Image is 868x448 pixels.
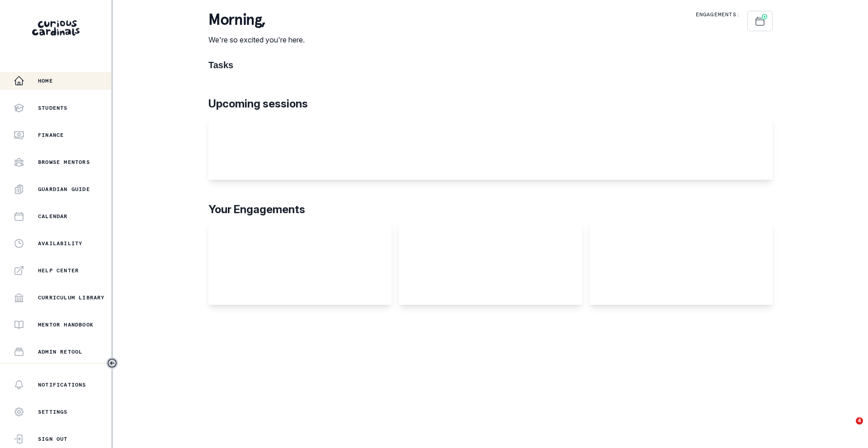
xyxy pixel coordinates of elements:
p: Upcoming sessions [208,96,773,112]
button: Toggle sidebar [106,357,118,369]
p: Guardian Guide [38,186,90,193]
p: Sign Out [38,435,68,443]
p: We're so excited you're here. [208,34,305,45]
p: Notifications [38,381,86,388]
p: Settings [38,408,68,415]
p: Students [38,104,68,112]
p: Engagements: [696,11,740,18]
p: Your Engagements [208,201,773,218]
span: 4 [856,417,863,425]
p: Mentor Handbook [38,321,94,328]
iframe: Intercom live chat [837,417,859,439]
p: Availability [38,240,82,247]
p: Browse Mentors [38,159,90,166]
p: Home [38,77,53,84]
p: Calendar [38,213,68,220]
p: Help Center [38,267,79,274]
p: Admin Retool [38,348,82,355]
p: morning , [208,11,305,29]
p: Finance [38,131,64,139]
img: Curious Cardinals Logo [32,20,80,36]
button: Schedule Sessions [747,11,773,31]
h1: Tasks [208,60,773,70]
p: Curriculum Library [38,294,105,301]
